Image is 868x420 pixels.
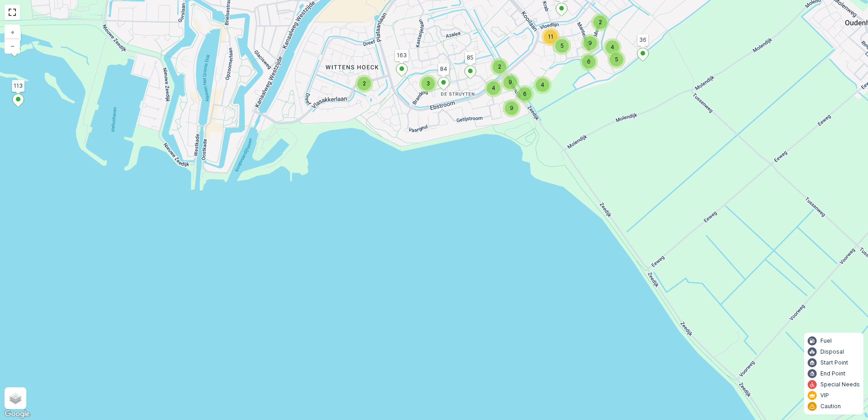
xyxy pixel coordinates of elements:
div: 6 [516,85,534,103]
span: 9 [510,105,513,111]
div: 4 [484,79,503,97]
span: 4 [492,85,495,91]
span: 6 [523,90,527,97]
div: 9 [503,99,521,117]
